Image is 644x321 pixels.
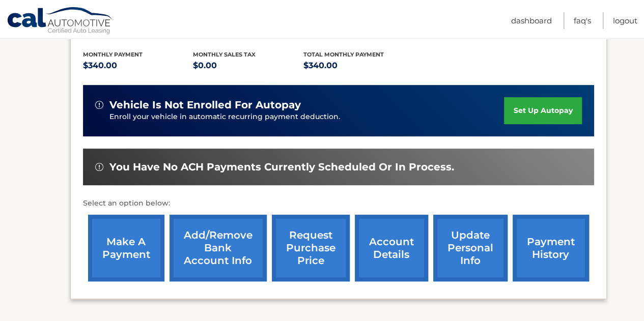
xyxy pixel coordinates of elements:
[83,51,143,58] span: Monthly Payment
[511,12,552,29] a: Dashboard
[95,101,103,109] img: alert-white.svg
[95,163,103,171] img: alert-white.svg
[513,215,589,281] a: payment history
[83,59,193,73] p: $340.00
[355,215,428,281] a: account details
[7,7,114,36] a: Cal Automotive
[109,161,454,173] span: You have no ACH payments currently scheduled or in process.
[303,51,384,58] span: Total Monthly Payment
[170,215,267,281] a: Add/Remove bank account info
[303,59,414,73] p: $340.00
[88,215,164,281] a: make a payment
[193,51,256,58] span: Monthly sales Tax
[193,59,303,73] p: $0.00
[574,12,591,29] a: FAQ's
[504,97,581,124] a: set up autopay
[272,215,350,281] a: request purchase price
[613,12,637,29] a: Logout
[109,99,301,111] span: vehicle is not enrolled for autopay
[109,111,505,123] p: Enroll your vehicle in automatic recurring payment deduction.
[433,215,508,281] a: update personal info
[83,197,594,210] p: Select an option below:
